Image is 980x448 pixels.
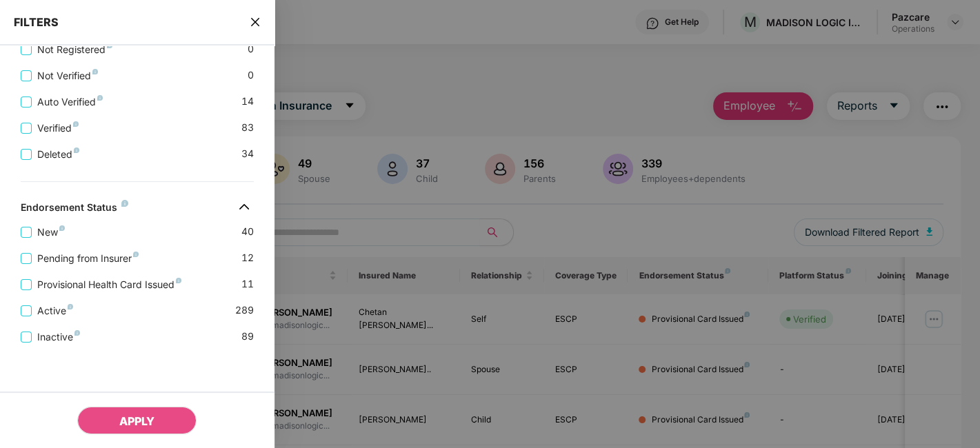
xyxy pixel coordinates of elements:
img: svg+xml;base64,PHN2ZyB4bWxucz0iaHR0cDovL3d3dy53My5vcmcvMjAwMC9zdmciIHdpZHRoPSIzMiIgaGVpZ2h0PSIzMi... [233,196,255,218]
span: Not Verified [32,68,103,83]
img: svg+xml;base64,PHN2ZyB4bWxucz0iaHR0cDovL3d3dy53My5vcmcvMjAwMC9zdmciIHdpZHRoPSI4IiBoZWlnaHQ9IjgiIH... [74,330,80,336]
img: svg+xml;base64,PHN2ZyB4bWxucz0iaHR0cDovL3d3dy53My5vcmcvMjAwMC9zdmciIHdpZHRoPSI4IiBoZWlnaHQ9IjgiIH... [92,69,98,74]
span: 0 [248,68,254,83]
img: svg+xml;base64,PHN2ZyB4bWxucz0iaHR0cDovL3d3dy53My5vcmcvMjAwMC9zdmciIHdpZHRoPSI4IiBoZWlnaHQ9IjgiIH... [133,252,139,257]
span: 40 [241,224,254,240]
img: svg+xml;base64,PHN2ZyB4bWxucz0iaHR0cDovL3d3dy53My5vcmcvMjAwMC9zdmciIHdpZHRoPSI4IiBoZWlnaHQ9IjgiIH... [68,304,73,309]
span: New [32,225,70,240]
img: svg+xml;base64,PHN2ZyB4bWxucz0iaHR0cDovL3d3dy53My5vcmcvMjAwMC9zdmciIHdpZHRoPSI4IiBoZWlnaHQ9IjgiIH... [97,95,103,101]
span: 12 [241,250,254,266]
button: APPLY [77,407,197,434]
span: Pending from Insurer [32,251,144,266]
img: svg+xml;base64,PHN2ZyB4bWxucz0iaHR0cDovL3d3dy53My5vcmcvMjAwMC9zdmciIHdpZHRoPSI4IiBoZWlnaHQ9IjgiIH... [176,278,181,283]
span: 89 [241,329,254,345]
span: 289 [235,303,254,318]
span: APPLY [119,414,154,428]
span: Deleted [32,147,85,162]
span: Active [32,303,79,318]
img: svg+xml;base64,PHN2ZyB4bWxucz0iaHR0cDovL3d3dy53My5vcmcvMjAwMC9zdmciIHdpZHRoPSI4IiBoZWlnaHQ9IjgiIH... [73,121,79,127]
span: 83 [241,120,254,136]
span: Not Registered [32,42,118,57]
span: 14 [241,94,254,110]
span: Auto Verified [32,94,108,110]
img: svg+xml;base64,PHN2ZyB4bWxucz0iaHR0cDovL3d3dy53My5vcmcvMjAwMC9zdmciIHdpZHRoPSI4IiBoZWlnaHQ9IjgiIH... [121,200,128,207]
span: Verified [32,121,84,136]
div: Endorsement Status [21,201,128,218]
img: svg+xml;base64,PHN2ZyB4bWxucz0iaHR0cDovL3d3dy53My5vcmcvMjAwMC9zdmciIHdpZHRoPSI4IiBoZWlnaHQ9IjgiIH... [59,225,65,231]
span: 11 [241,276,254,292]
span: 34 [241,146,254,162]
span: FILTERS [14,15,59,29]
span: Provisional Health Card Issued [32,277,187,292]
img: svg+xml;base64,PHN2ZyB4bWxucz0iaHR0cDovL3d3dy53My5vcmcvMjAwMC9zdmciIHdpZHRoPSI4IiBoZWlnaHQ9IjgiIH... [74,147,79,153]
span: close [250,15,261,29]
span: Inactive [32,329,86,345]
span: 0 [248,41,254,57]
